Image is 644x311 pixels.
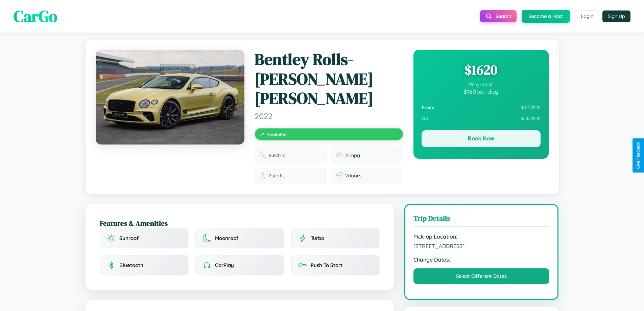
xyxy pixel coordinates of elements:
span: Sunroof [119,235,139,241]
img: Bentley Rolls-Royce Park Ward 2022 [96,50,244,145]
h2: Features & Amenities [100,218,380,228]
span: Available [267,131,287,137]
img: Fuel efficiency [336,152,342,159]
div: Give Feedback [636,142,641,169]
span: CarGo [14,5,57,27]
span: 31 mpg [345,152,360,158]
span: [STREET_ADDRESS] [413,243,550,249]
strong: Pick-up Location: [413,233,550,240]
button: Login [575,10,599,22]
button: Select Different Dates [413,268,550,284]
span: Search [496,13,511,19]
span: electric [269,152,285,158]
button: Book Now [422,130,541,147]
img: Seats [259,172,266,179]
button: Search [480,10,517,22]
div: 9 days total [422,82,541,88]
span: CarPlay [215,262,234,268]
img: Doors [336,172,342,179]
strong: Change Dates: [413,256,550,263]
div: $ 1620 [422,61,541,79]
span: Push To Start [311,262,342,268]
span: 2022 [255,111,403,121]
div: 9 / 17 / 2026 [422,102,541,113]
span: Moonroof [215,235,238,241]
div: $ 180 per day [422,88,541,95]
span: Bluetooth [119,262,143,268]
h1: Bentley Rolls-[PERSON_NAME] [PERSON_NAME] [255,50,403,108]
span: Turbo [311,235,324,241]
h3: Trip Details [413,213,550,226]
span: 2 seats [269,173,284,179]
button: Become a Host [522,10,570,23]
strong: From: [422,105,435,110]
span: 2 doors [345,173,361,179]
button: Sign Up [602,10,630,22]
strong: To: [422,116,428,121]
div: 9 / 26 / 2026 [422,113,541,124]
img: Fuel type [259,152,266,159]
